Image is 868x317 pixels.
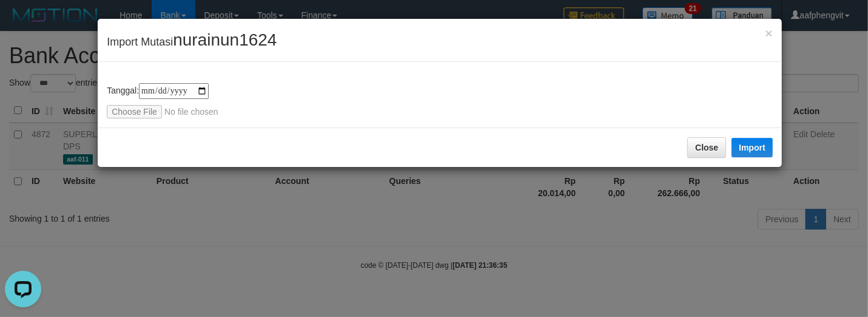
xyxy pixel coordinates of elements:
span: nurainun1624 [173,30,277,49]
div: Tanggal: [107,83,773,118]
span: × [765,26,773,40]
button: Open LiveChat chat widget [5,5,41,41]
span: Import Mutasi [107,36,277,48]
button: Close [687,137,726,158]
button: Close [765,27,773,39]
button: Import [732,138,773,157]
